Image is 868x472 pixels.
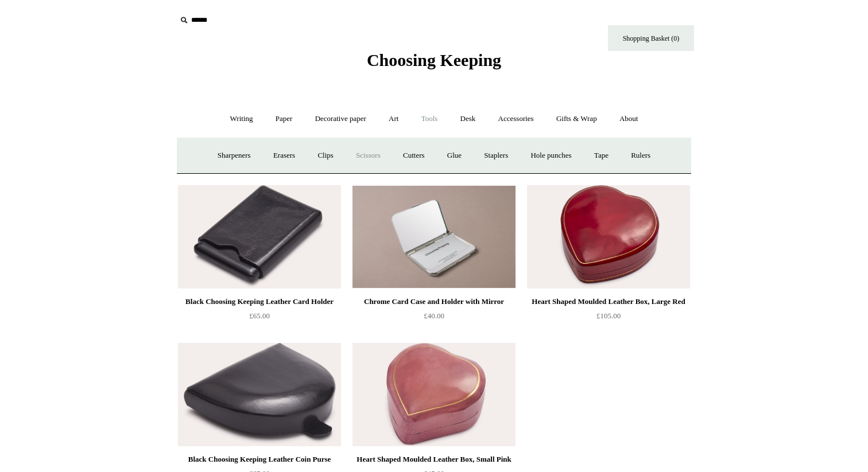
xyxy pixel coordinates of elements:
span: Choosing Keeping [367,50,501,69]
a: Clips [307,141,343,171]
a: Heart Shaped Moulded Leather Box, Small Pink Heart Shaped Moulded Leather Box, Small Pink [352,343,516,446]
a: Heart Shaped Moulded Leather Box, Large Red £105.00 [527,295,690,342]
div: Chrome Card Case and Holder with Mirror [355,295,513,309]
a: Tape [584,141,619,171]
a: Black Choosing Keeping Leather Coin Purse Black Choosing Keeping Leather Coin Purse [178,343,341,446]
a: Erasers [263,141,305,171]
a: Choosing Keeping [367,60,501,68]
a: Black Choosing Keeping Leather Card Holder £65.00 [178,295,341,342]
div: Black Choosing Keeping Leather Coin Purse [181,453,338,466]
a: Cutters [393,141,435,171]
a: Scissors [346,141,391,171]
span: £105.00 [596,311,621,320]
a: Black Choosing Keeping Leather Card Holder Black Choosing Keeping Leather Card Holder [178,185,341,288]
a: Heart Shaped Moulded Leather Box, Large Red Heart Shaped Moulded Leather Box, Large Red [527,185,690,288]
a: Art [378,104,409,134]
a: Chrome Card Case and Holder with Mirror Chrome Card Case and Holder with Mirror [352,185,516,288]
div: Black Choosing Keeping Leather Card Holder [181,295,338,309]
img: Chrome Card Case and Holder with Mirror [352,185,516,288]
div: Heart Shaped Moulded Leather Box, Small Pink [355,453,513,466]
img: Heart Shaped Moulded Leather Box, Large Red [527,185,690,288]
a: Gifts & Wrap [546,104,607,134]
a: Chrome Card Case and Holder with Mirror £40.00 [352,295,516,342]
a: Decorative paper [305,104,377,134]
a: Rulers [621,141,661,171]
img: Black Choosing Keeping Leather Card Holder [178,185,341,288]
a: Shopping Basket (0) [608,25,694,51]
a: Desk [450,104,486,134]
span: £40.00 [424,311,444,320]
a: Paper [265,104,303,134]
a: Glue [437,141,472,171]
span: £65.00 [249,311,270,320]
img: Heart Shaped Moulded Leather Box, Small Pink [352,343,516,446]
div: Heart Shaped Moulded Leather Box, Large Red [530,295,687,309]
a: Hole punches [520,141,582,171]
a: Accessories [488,104,544,134]
a: About [609,104,649,134]
a: Staplers [474,141,518,171]
a: Writing [220,104,263,134]
a: Tools [411,104,448,134]
img: Black Choosing Keeping Leather Coin Purse [178,343,341,446]
a: Sharpeners [207,141,261,171]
